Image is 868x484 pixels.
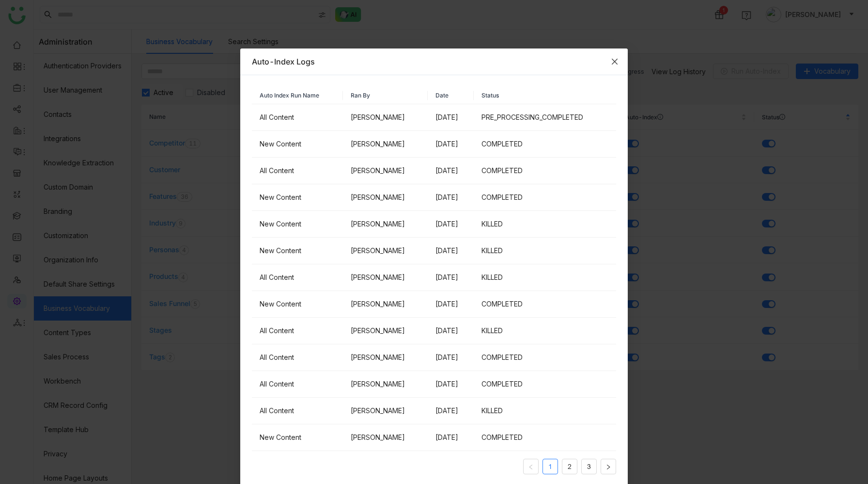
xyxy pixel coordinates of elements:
td: [DATE] [428,424,474,451]
td: All Content [252,398,343,424]
li: 2 [562,459,577,474]
td: [DATE] [428,158,474,184]
td: [PERSON_NAME] [343,184,428,211]
a: 2 [562,459,577,474]
td: COMPLETED [474,424,616,451]
th: Auto Index Run Name [252,87,343,104]
td: COMPLETED [474,158,616,184]
td: [PERSON_NAME] [343,318,428,344]
td: [PERSON_NAME] [343,371,428,398]
td: [DATE] [428,131,474,158]
button: Next Page [601,459,616,474]
td: [PERSON_NAME] [343,131,428,158]
button: Close [602,48,628,75]
td: All Content [252,318,343,344]
td: New Content [252,291,343,318]
td: [PERSON_NAME] [343,291,428,318]
td: [PERSON_NAME] [343,398,428,424]
td: COMPLETED [474,131,616,158]
button: Previous Page [523,459,539,474]
td: [DATE] [428,184,474,211]
td: KILLED [474,398,616,424]
td: [PERSON_NAME] [343,104,428,131]
td: COMPLETED [474,291,616,318]
td: All Content [252,158,343,184]
th: Status [474,87,616,104]
td: COMPLETED [474,344,616,371]
td: All Content [252,344,343,371]
td: [DATE] [428,264,474,291]
td: New Content [252,211,343,238]
div: Auto-Index Logs [252,56,616,67]
td: [DATE] [428,398,474,424]
th: Ran By [343,87,428,104]
td: [DATE] [428,291,474,318]
td: [PERSON_NAME] [343,424,428,451]
td: COMPLETED [474,184,616,211]
td: [PERSON_NAME] [343,158,428,184]
td: [DATE] [428,344,474,371]
th: Date [428,87,474,104]
td: [DATE] [428,318,474,344]
td: New Content [252,238,343,264]
td: KILLED [474,318,616,344]
td: PRE_PROCESSING_COMPLETED [474,104,616,131]
td: New Content [252,424,343,451]
td: COMPLETED [474,371,616,398]
td: New Content [252,184,343,211]
td: [PERSON_NAME] [343,264,428,291]
td: New Content [252,131,343,158]
td: All Content [252,264,343,291]
td: KILLED [474,238,616,264]
td: All Content [252,104,343,131]
td: [DATE] [428,211,474,238]
a: 1 [543,459,558,474]
td: All Content [252,371,343,398]
td: KILLED [474,264,616,291]
td: [DATE] [428,371,474,398]
td: [PERSON_NAME] [343,211,428,238]
td: [PERSON_NAME] [343,238,428,264]
td: [DATE] [428,238,474,264]
td: [DATE] [428,104,474,131]
td: KILLED [474,211,616,238]
li: 1 [542,459,558,474]
li: 3 [581,459,597,474]
td: [PERSON_NAME] [343,344,428,371]
a: 3 [582,459,596,474]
